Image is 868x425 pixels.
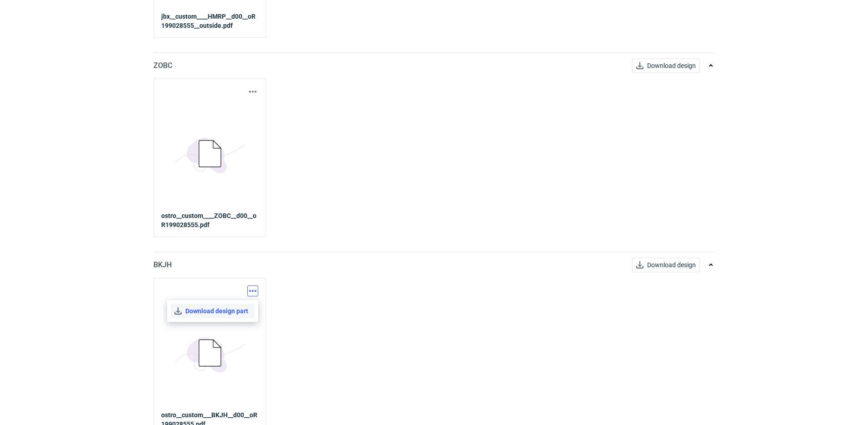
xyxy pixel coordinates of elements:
button: Actions [247,86,258,97]
strong: jbx__custom____HMRP__d00__oR199028555__outside.pdf [161,12,258,30]
button: Actions [247,285,258,296]
a: Download design part [171,304,255,318]
p: BKJH [153,259,172,270]
button: Download design [632,258,700,272]
span: Download design [647,62,696,69]
p: ZOBC [153,60,172,71]
a: ostro__custom____ZOBC__d00__oR199028555.pdf [161,211,258,229]
span: Download design [647,262,696,268]
strong: ostro__custom____ZOBC__d00__oR199028555.pdf [161,212,256,228]
button: Download design [632,58,700,73]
